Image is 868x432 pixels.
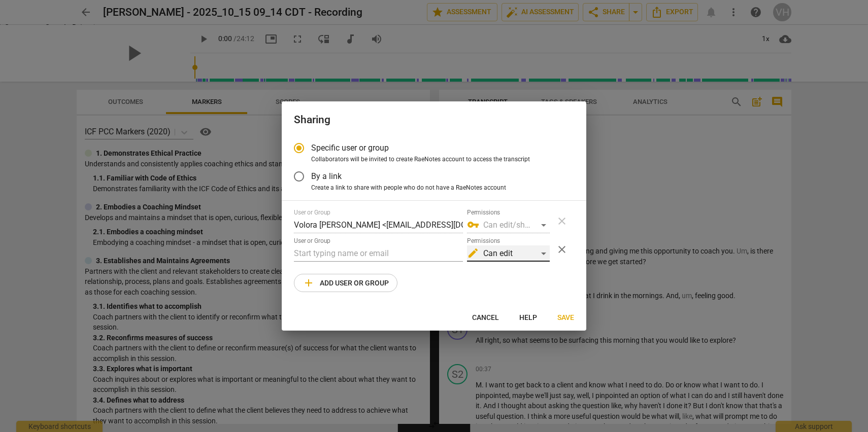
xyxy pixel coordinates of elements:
[311,155,530,164] span: Collaborators will be invited to create RaeNotes account to access the transcript
[556,243,568,256] span: close
[549,308,582,327] button: Save
[303,277,315,289] span: add
[467,238,500,244] label: Permissions
[294,274,397,292] button: Add
[294,136,574,192] div: Sharing type
[294,245,463,262] input: Start typing name or email
[467,247,479,259] span: edit
[311,184,506,193] span: Create a link to share with people who do not have a RaeNotes account
[294,114,574,126] h2: Sharing
[557,313,574,323] span: Save
[464,308,507,327] button: Cancel
[303,277,389,289] span: Add user or group
[311,170,342,182] span: By a link
[311,142,389,154] span: Specific user or group
[467,217,550,233] div: Can edit/share
[294,238,330,244] label: User or Group
[467,210,500,216] label: Permissions
[294,210,330,216] label: User or Group
[519,313,537,323] span: Help
[467,245,550,262] div: Can edit
[294,217,463,233] input: Start typing name or email
[511,308,545,327] button: Help
[467,219,479,231] span: vpn_key
[472,313,499,323] span: Cancel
